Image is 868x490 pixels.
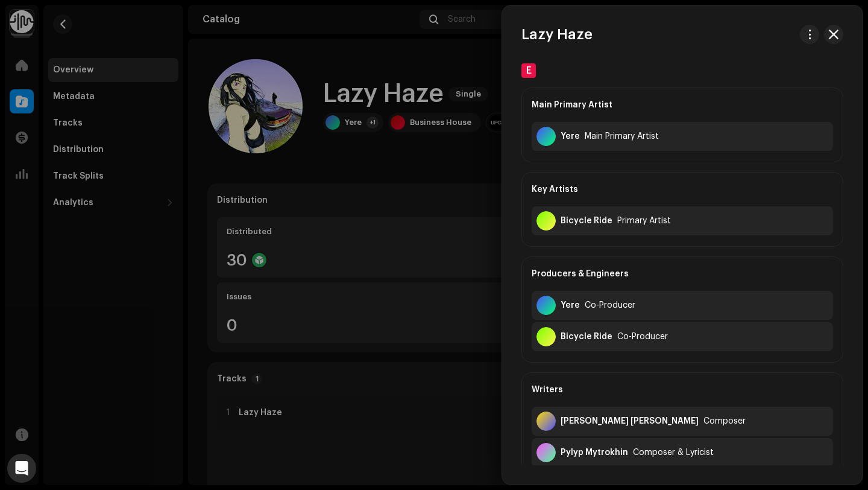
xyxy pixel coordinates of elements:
div: Main Primary Artist [585,132,659,141]
div: Writers [532,373,833,407]
div: Co-Producer [617,332,668,342]
div: Primary Artist [617,216,671,226]
div: Producers & Engineers [532,257,833,291]
div: Santiago Jeremy Arnillas Bushrod [561,416,699,426]
div: Co-Producer [585,301,635,310]
div: Composer & Lyricist [633,448,714,457]
div: Key Artists [532,173,833,206]
div: Bicycle Ride [561,332,612,342]
div: Yere [561,301,580,310]
div: Main Primary Artist [532,88,833,122]
div: Pylyp Mytrokhin [561,448,628,457]
div: Composer [703,416,746,426]
h3: Lazy Haze [521,25,593,44]
div: E [521,63,536,78]
div: Open Intercom Messenger [7,454,36,483]
div: Bicycle Ride [561,216,612,226]
div: Yere [561,132,580,141]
